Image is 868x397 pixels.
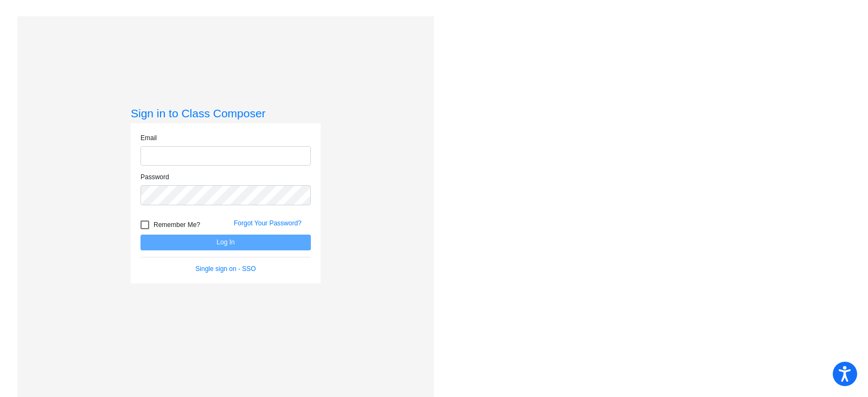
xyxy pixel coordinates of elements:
[131,106,321,120] h3: Sign in to Class Composer
[154,218,200,231] span: Remember Me?
[141,235,311,250] button: Log In
[141,172,169,182] label: Password
[195,265,256,273] a: Single sign on - SSO
[141,133,157,143] label: Email
[234,219,302,227] a: Forgot Your Password?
